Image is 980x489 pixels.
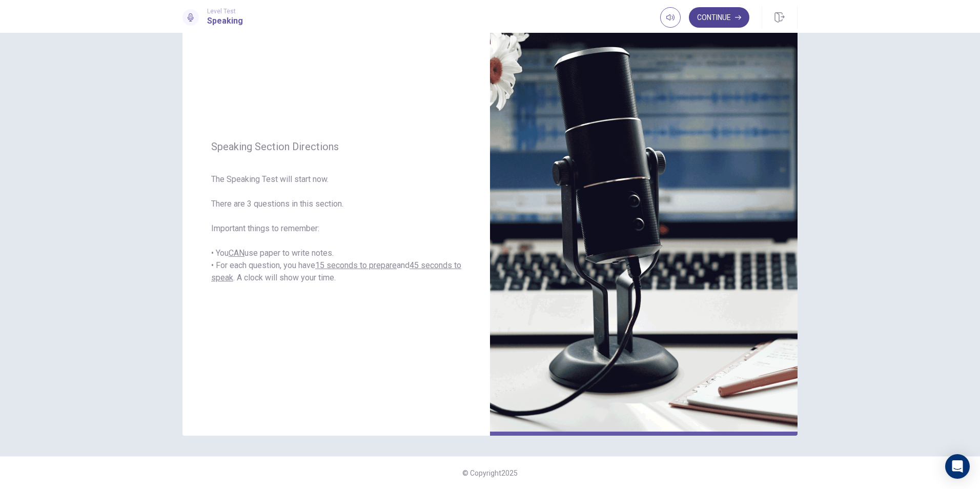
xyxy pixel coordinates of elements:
button: Continue [689,7,749,28]
h1: Speaking [207,15,243,27]
div: Open Intercom Messenger [945,454,970,479]
u: 15 seconds to prepare [315,260,397,270]
span: The Speaking Test will start now. There are 3 questions in this section. Important things to reme... [211,173,461,284]
span: © Copyright 2025 [462,469,518,477]
span: Speaking Section Directions [211,140,461,153]
span: Level Test [207,8,243,15]
u: CAN [229,248,244,258]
